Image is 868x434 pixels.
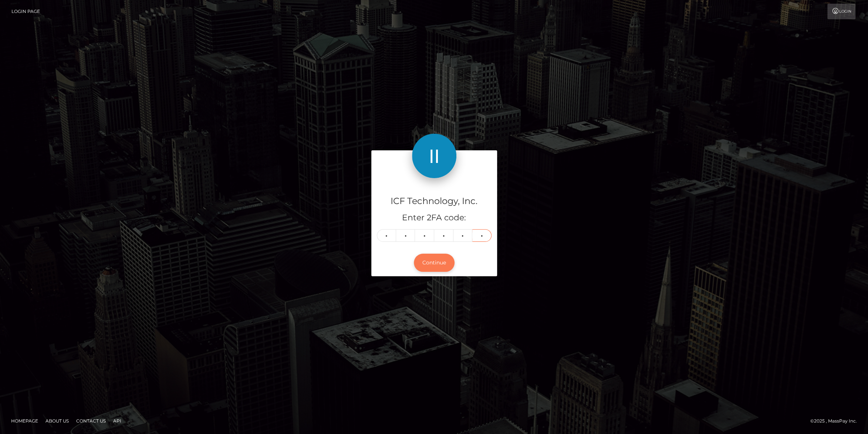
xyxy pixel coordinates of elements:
img: ICF Technology, Inc. [412,134,456,178]
a: About Us [43,415,72,427]
a: Login [827,4,855,19]
div: © 2025 , MassPay Inc. [810,417,862,425]
a: Login Page [11,4,40,19]
h5: Enter 2FA code: [377,212,492,224]
a: API [110,415,124,427]
a: Contact Us [73,415,109,427]
button: Continue [414,254,455,272]
a: Homepage [8,415,41,427]
h4: ICF Technology, Inc. [377,195,492,208]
